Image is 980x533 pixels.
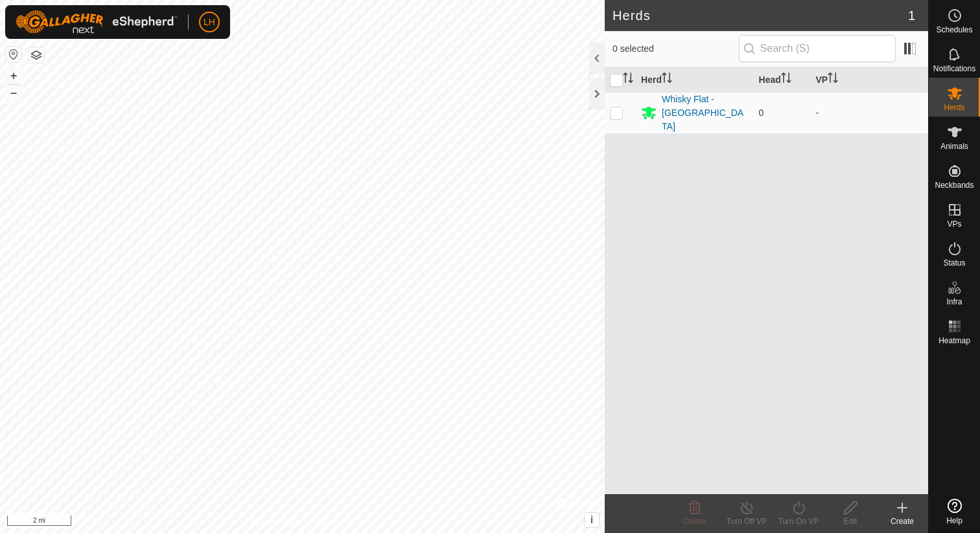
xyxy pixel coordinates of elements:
td: - [811,92,928,133]
img: Gallagher Logo [16,10,178,34]
span: 1 [908,6,915,25]
div: Whisky Flat - [GEOGRAPHIC_DATA] [662,93,748,133]
span: Herds [944,104,964,111]
span: Notifications [933,65,975,73]
div: Turn Off VP [721,516,773,527]
p-sorticon: Activate to sort [662,74,672,85]
span: Help [946,517,962,525]
span: Heatmap [939,337,970,345]
span: Schedules [936,26,972,34]
span: 0 [759,108,764,118]
p-sorticon: Activate to sort [828,74,838,85]
span: Infra [946,298,962,306]
th: VP [811,67,928,93]
button: i [585,513,599,527]
span: i [590,514,593,525]
span: Neckbands [935,181,974,189]
a: Help [929,493,980,530]
span: 0 selected [612,42,739,56]
div: Create [876,516,928,527]
input: Search (S) [739,35,896,62]
p-sorticon: Activate to sort [623,74,633,85]
span: VPs [947,220,961,228]
button: Map Layers [29,47,44,63]
span: Status [943,259,965,267]
span: Delete [684,517,706,526]
a: Contact Us [315,516,353,528]
span: LH [204,16,215,29]
h2: Herds [612,8,908,23]
button: + [6,68,21,84]
div: Edit [824,516,876,527]
div: Turn On VP [773,516,824,527]
a: Privacy Policy [251,516,299,528]
button: Reset Map [6,47,21,62]
th: Herd [636,67,753,93]
span: Animals [940,142,968,150]
button: – [6,85,21,100]
th: Head [754,67,811,93]
p-sorticon: Activate to sort [781,74,791,85]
